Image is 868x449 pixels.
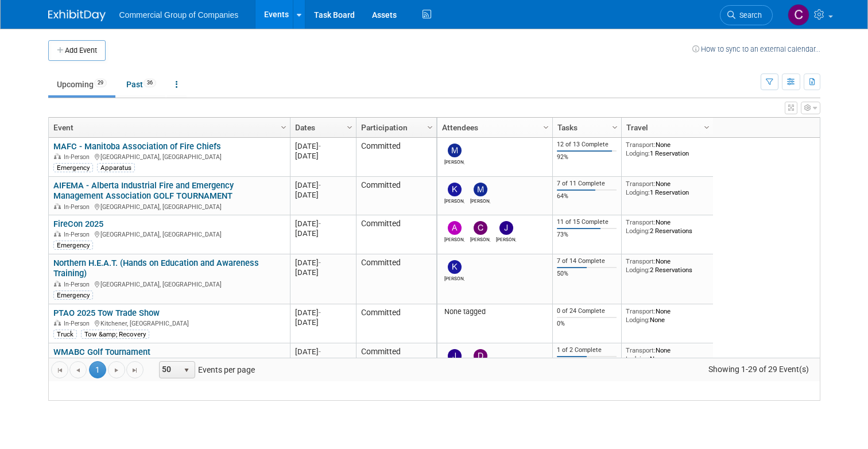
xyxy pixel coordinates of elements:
img: Cole Mattern [474,221,487,235]
span: - [319,219,321,228]
img: ExhibitDay [48,10,106,21]
div: [DATE] [295,308,351,318]
td: Committed [356,215,436,254]
span: Lodging: [626,316,650,324]
div: [DATE] [295,268,351,277]
a: How to sync to an external calendar... [692,45,820,53]
span: Column Settings [345,123,354,132]
span: Showing 1-29 of 29 Event(s) [697,361,819,377]
span: Search [735,11,762,20]
span: Commercial Group of Companies [119,10,239,20]
div: Emergency [53,291,93,300]
div: 0 of 24 Complete [557,307,617,315]
span: In-Person [64,203,93,211]
td: Committed [356,254,436,304]
div: Cole Mattern [470,235,490,242]
span: Lodging: [626,188,650,196]
div: None 2 Reservations [626,257,708,274]
div: Jamie Zimmerman [496,235,516,242]
div: 0% [557,320,617,328]
span: Go to the previous page [73,366,83,375]
img: In-Person Event [54,320,61,326]
span: In-Person [64,320,93,327]
a: AIFEMA - Alberta Industrial Fire and Emergency Management Association GOLF TOURNAMENT [53,180,234,202]
div: 50% [557,270,617,278]
span: Lodging: [626,266,650,274]
span: - [319,181,321,189]
span: Column Settings [279,123,288,132]
div: None tagged [441,307,548,316]
span: Events per page [144,361,266,378]
div: None 2 Reservations [626,218,708,235]
span: 1 [89,361,106,378]
a: Column Settings [424,118,436,135]
span: Lodging: [626,227,650,235]
a: Go to the first page [51,361,68,378]
div: [DATE] [295,180,351,190]
div: [DATE] [295,190,351,200]
img: In-Person Event [54,153,61,159]
a: Northern H.E.A.T. (Hands on Education and Awareness Training) [53,258,259,279]
span: Column Settings [541,123,551,132]
img: Kelly Mayhew [448,183,462,196]
div: [DATE] [295,151,351,161]
img: In-Person Event [54,203,61,209]
span: Go to the next page [112,366,121,375]
a: Column Settings [277,118,290,135]
div: [GEOGRAPHIC_DATA], [GEOGRAPHIC_DATA] [53,229,285,239]
span: Transport: [626,180,656,188]
a: Participation [361,118,429,137]
div: [DATE] [295,347,351,357]
img: In-Person Event [54,231,61,237]
div: 7 of 14 Complete [557,257,617,265]
img: Alexander Cafovski [448,221,462,235]
div: [DATE] [295,229,351,238]
a: Past36 [118,73,165,95]
span: - [319,308,321,317]
a: Travel [626,118,706,137]
a: Event [53,118,282,137]
a: PTAO 2025 Tow Trade Show [53,308,160,318]
a: Attendees [442,118,545,137]
div: 12 of 13 Complete [557,141,617,149]
span: Transport: [626,346,656,354]
span: - [319,258,321,267]
div: 1 of 2 Complete [557,346,617,354]
img: Cole Mattern [788,4,809,26]
img: Kelly Mayhew [448,260,462,274]
div: Emergency [53,241,93,250]
td: Committed [356,177,436,215]
span: Go to the last page [130,366,139,375]
a: Column Settings [343,118,356,135]
div: 73% [557,231,617,239]
div: None None [626,307,708,324]
span: Column Settings [610,123,619,132]
a: Column Settings [540,118,552,135]
span: - [319,142,321,150]
span: In-Person [64,281,93,288]
a: MAFC - Manitoba Association of Fire Chiefs [53,141,221,152]
div: [GEOGRAPHIC_DATA], [GEOGRAPHIC_DATA] [53,279,285,289]
div: 92% [557,153,617,161]
td: Committed [356,304,436,343]
span: Transport: [626,141,656,149]
div: Kelly Mayhew [444,196,464,204]
div: Apparatus [97,163,135,172]
div: [DATE] [295,318,351,327]
a: Column Settings [700,118,713,135]
div: 64% [557,192,617,200]
td: Committed [356,343,436,371]
div: None None [626,346,708,363]
button: Add Event [48,40,106,61]
img: David West [474,349,487,363]
span: In-Person [64,153,93,161]
span: Lodging: [626,355,650,363]
a: FireCon 2025 [53,219,103,229]
span: Lodging: [626,149,650,157]
a: Upcoming29 [48,73,115,95]
td: Committed [356,138,436,177]
span: 36 [144,79,156,87]
div: [GEOGRAPHIC_DATA], [GEOGRAPHIC_DATA] [53,152,285,161]
div: Tow &amp; Recovery [81,330,149,339]
span: Column Settings [425,123,435,132]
